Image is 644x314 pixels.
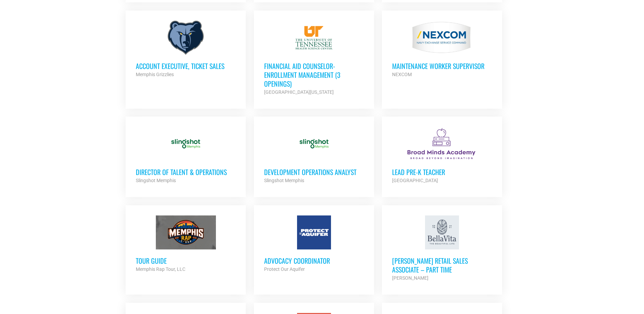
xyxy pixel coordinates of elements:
[264,62,364,88] h3: Financial Aid Counselor-Enrollment Management (3 Openings)
[392,168,492,176] h3: Lead Pre-K Teacher
[264,256,364,265] h3: Advocacy Coordinator
[136,72,174,77] strong: Memphis Grizzlies
[382,117,502,195] a: Lead Pre-K Teacher [GEOGRAPHIC_DATA]
[382,205,502,292] a: [PERSON_NAME] Retail Sales Associate – Part Time [PERSON_NAME]
[264,178,304,183] strong: Slingshot Memphis
[392,275,428,281] strong: [PERSON_NAME]
[264,168,364,176] h3: Development Operations Analyst
[392,72,412,77] strong: NEXCOM
[392,62,492,70] h3: MAINTENANCE WORKER SUPERVISOR
[254,11,374,106] a: Financial Aid Counselor-Enrollment Management (3 Openings) [GEOGRAPHIC_DATA][US_STATE]
[126,205,246,283] a: Tour Guide Memphis Rap Tour, LLC
[254,117,374,195] a: Development Operations Analyst Slingshot Memphis
[136,266,185,272] strong: Memphis Rap Tour, LLC
[392,256,492,274] h3: [PERSON_NAME] Retail Sales Associate – Part Time
[264,266,305,272] strong: Protect Our Aquifer
[136,168,236,176] h3: Director of Talent & Operations
[264,89,334,95] strong: [GEOGRAPHIC_DATA][US_STATE]
[126,11,246,89] a: Account Executive, Ticket Sales Memphis Grizzlies
[136,62,236,70] h3: Account Executive, Ticket Sales
[136,178,176,183] strong: Slingshot Memphis
[126,117,246,195] a: Director of Talent & Operations Slingshot Memphis
[392,178,438,183] strong: [GEOGRAPHIC_DATA]
[382,11,502,89] a: MAINTENANCE WORKER SUPERVISOR NEXCOM
[254,205,374,283] a: Advocacy Coordinator Protect Our Aquifer
[136,256,236,265] h3: Tour Guide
